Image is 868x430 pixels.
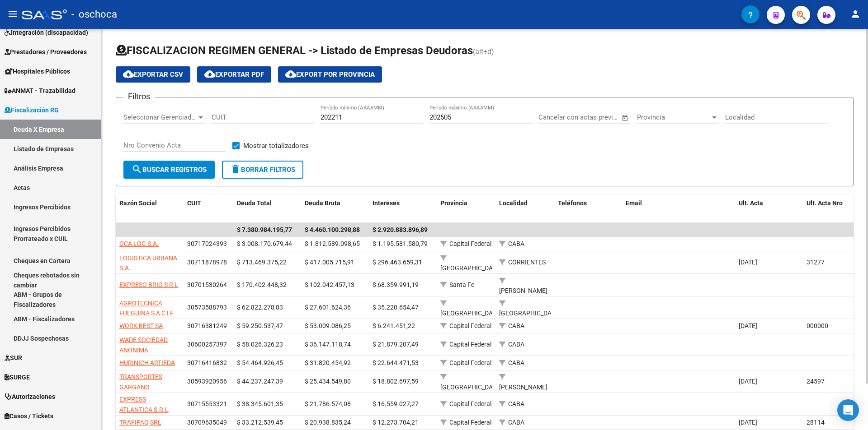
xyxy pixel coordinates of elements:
span: ANMAT - Trazabilidad [5,86,75,96]
span: EXPRESO BRIO S R L [119,281,178,288]
span: EXPRESS ATLANTICA S.R.L [119,396,169,413]
span: $ 20.938.835,24 [305,419,351,426]
span: 30709635049 [187,419,227,426]
datatable-header-cell: CUIT [184,194,233,223]
datatable-header-cell: Intereses [369,194,437,223]
span: Intereses [373,199,400,207]
span: [PERSON_NAME] NORTE [499,384,547,401]
span: Prestadores / Proveedores [5,47,87,57]
span: [DATE] [739,259,757,266]
button: Export por Provincia [278,66,382,83]
span: $ 170.402.448,32 [237,281,287,288]
span: $ 44.237.247,39 [237,378,283,385]
span: 30600257397 [187,341,227,348]
datatable-header-cell: Provincia [437,194,495,223]
span: Buscar Registros [132,166,207,174]
span: Capital Federal [449,240,491,247]
span: $ 31.820.454,92 [305,359,351,366]
span: [PERSON_NAME] [499,287,547,294]
span: $ 59.250.537,47 [237,322,283,329]
span: [GEOGRAPHIC_DATA] [440,310,501,317]
span: $ 54.464.926,45 [237,359,283,366]
button: Buscar Registros [123,161,215,179]
span: $ 53.009.086,25 [305,322,351,329]
span: Fiscalización RG [5,105,59,115]
span: CORRIENTES [508,259,546,266]
span: WORK BEST SA [119,322,163,329]
span: (alt+d) [473,47,494,56]
span: Santa Fe [449,281,474,288]
span: Capital Federal [449,341,491,348]
span: 30716416832 [187,359,227,366]
span: CABA [508,359,524,366]
span: Exportar CSV [123,70,183,79]
span: LOGISTICA URBANA S.A. [119,254,177,272]
span: 30715553321 [187,400,227,407]
span: Teléfonos [558,199,587,207]
span: AGROTECNICA FUEGUINA S A C I F [119,300,174,317]
span: $ 12.273.704,21 [373,419,419,426]
span: 30593920956 [187,378,227,385]
span: Localidad [499,199,528,207]
span: 31277 [807,259,825,266]
span: $ 36.147.118,74 [305,341,351,348]
h3: Filtros [123,90,155,103]
span: Autorizaciones [5,392,55,402]
span: $ 16.559.027,27 [373,400,419,407]
span: Email [626,199,642,207]
span: [GEOGRAPHIC_DATA] [499,310,560,317]
span: - oschoca [71,5,117,24]
span: [DATE] [739,378,757,385]
span: 24597 [807,378,825,385]
span: Ult. Acta Nro [807,199,843,207]
span: $ 417.005.715,91 [305,259,354,266]
span: $ 1.195.581.580,79 [373,240,428,247]
span: SUR [5,353,22,363]
span: TRANSPORTES GARGANO SOCIEDAD ANONIMA [119,373,179,401]
span: CABA [508,419,524,426]
span: $ 62.822.278,83 [237,304,283,311]
span: $ 18.802.697,59 [373,378,419,385]
span: OCA LOG S.A. [119,240,159,247]
div: Open Intercom Messenger [837,399,859,421]
span: Export por Provincia [285,70,375,79]
span: [GEOGRAPHIC_DATA] [440,264,501,272]
span: $ 22.644.471,53 [373,359,419,366]
span: Mostrar totalizadores [243,140,309,151]
span: 30717024393 [187,240,227,247]
span: $ 2.920.883.896,89 [373,226,428,233]
span: $ 58.026.326,23 [237,341,283,348]
datatable-header-cell: Deuda Bruta [301,194,369,223]
button: Exportar PDF [197,66,271,83]
span: $ 102.042.457,13 [305,281,354,288]
span: CABA [508,341,524,348]
button: Borrar Filtros [222,161,303,179]
datatable-header-cell: Razón Social [116,194,184,223]
span: Hospitales Públicos [5,66,70,76]
span: [DATE] [739,322,757,329]
span: $ 3.008.170.679,44 [237,240,292,247]
datatable-header-cell: Localidad [495,194,554,223]
span: 30573588793 [187,304,227,311]
span: CABA [508,400,524,407]
span: Casos / Tickets [5,411,53,421]
span: $ 296.463.659,31 [373,259,422,266]
span: 000000 [807,322,828,329]
span: Integración (discapacidad) [5,28,88,37]
datatable-header-cell: Email [622,194,735,223]
span: Deuda Total [237,199,272,207]
span: 30701530264 [187,281,227,288]
span: Capital Federal [449,400,491,407]
span: [DATE] [739,419,757,426]
span: Provincia [637,113,710,121]
span: $ 33.212.539,45 [237,419,283,426]
datatable-header-cell: Teléfonos [554,194,622,223]
span: TRAFIPAQ SRL [119,419,161,426]
span: Provincia [440,199,467,207]
span: [GEOGRAPHIC_DATA] [440,384,501,391]
span: WADE SOCIEDAD ANONIMA [119,336,168,354]
span: $ 21.786.574,08 [305,400,351,407]
span: SURGE [5,372,30,382]
span: $ 27.601.624,36 [305,304,351,311]
span: $ 21.879.207,49 [373,341,419,348]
